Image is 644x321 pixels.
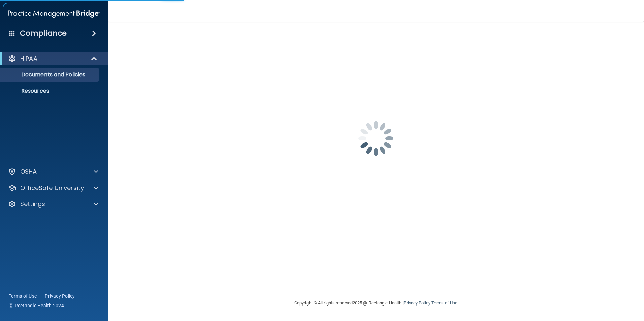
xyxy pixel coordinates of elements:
[527,273,636,300] iframe: Drift Widget Chat Controller
[8,184,98,192] a: OfficeSafe University
[8,55,98,63] a: HIPAA
[253,292,499,314] div: Copyright © All rights reserved 2025 @ Rectangle Health | |
[8,168,98,176] a: OSHA
[8,200,98,208] a: Settings
[4,88,96,94] p: Resources
[20,29,67,38] h4: Compliance
[404,300,430,306] a: Privacy Policy
[431,300,457,306] a: Terms of Use
[8,7,100,21] img: PMB logo
[20,184,84,192] p: OfficeSafe University
[4,71,96,78] p: Documents and Policies
[20,55,37,63] p: HIPAA
[45,293,75,299] a: Privacy Policy
[342,105,410,172] img: spinner.e123f6fc.gif
[20,200,45,208] p: Settings
[20,168,37,176] p: OSHA
[9,302,64,309] span: Ⓒ Rectangle Health 2024
[9,293,37,299] a: Terms of Use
